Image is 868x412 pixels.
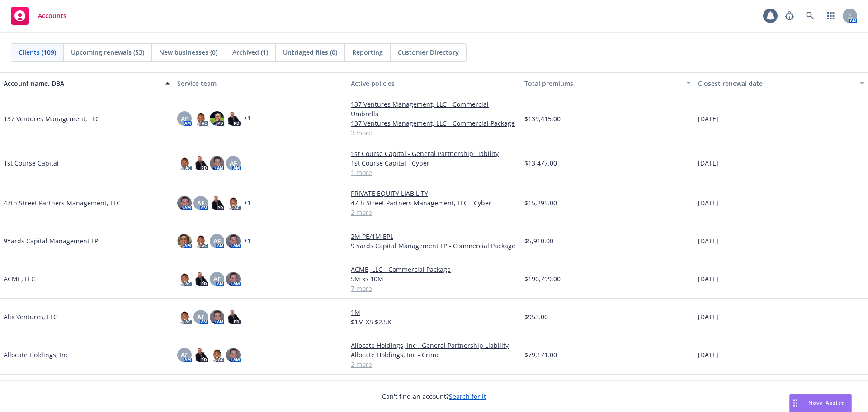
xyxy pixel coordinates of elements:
[351,198,517,208] a: 47th Street Partners Management, LLC - Cyber
[210,196,224,210] img: photo
[801,7,819,25] a: Search
[193,348,208,362] img: photo
[71,47,144,57] span: Upcoming renewals (53)
[197,198,204,208] span: AF
[4,198,121,208] a: 47th Street Partners Management, LLC
[226,272,241,286] img: photo
[698,198,718,208] span: [DATE]
[351,350,517,360] a: Allocate Holdings, Inc - Crime
[351,158,517,168] a: 1st Course Capital - Cyber
[524,198,557,208] span: $15,295.00
[698,312,718,322] span: [DATE]
[524,274,561,284] span: $190,799.00
[244,238,250,244] a: + 1
[213,274,221,284] span: AF
[698,236,718,246] span: [DATE]
[351,149,517,158] a: 1st Course Capital - General Partnership Liability
[524,350,557,360] span: $79,171.00
[4,79,160,88] div: Account name, DBA
[698,274,718,284] span: [DATE]
[524,79,681,88] div: Total premiums
[197,312,204,322] span: AF
[449,392,486,401] a: Search for it
[524,114,561,123] span: $139,415.00
[4,274,35,284] a: ACME, LLC
[698,350,718,360] span: [DATE]
[698,114,718,123] span: [DATE]
[808,399,844,407] span: Nova Assist
[352,47,383,57] span: Reporting
[351,341,517,350] a: Allocate Holdings, Inc - General Partnership Liability
[694,72,868,94] button: Closest renewal date
[4,114,99,123] a: 137 Ventures Management, LLC
[351,232,517,241] a: 2M PE/1M EPL
[351,118,517,128] a: 137 Ventures Management, LLC - Commercial Package
[226,234,241,248] img: photo
[351,189,517,198] a: PRIVATE EQUITY LIABILITY
[177,196,192,210] img: photo
[213,236,221,246] span: AF
[351,308,517,317] a: 1M
[244,116,250,121] a: + 1
[181,114,188,123] span: AF
[398,47,459,57] span: Customer Directory
[19,47,56,57] span: Clients (109)
[159,47,217,57] span: New businesses (0)
[174,72,347,94] button: Service team
[351,79,517,88] div: Active policies
[210,156,224,170] img: photo
[177,79,344,88] div: Service team
[181,350,188,360] span: AF
[698,158,718,168] span: [DATE]
[210,310,224,324] img: photo
[230,158,237,168] span: AF
[193,272,208,286] img: photo
[232,47,268,57] span: Archived (1)
[226,310,241,324] img: photo
[822,7,840,25] a: Switch app
[789,394,852,412] button: Nova Assist
[177,310,192,324] img: photo
[521,72,694,94] button: Total premiums
[210,111,224,126] img: photo
[351,284,517,293] a: 7 more
[226,196,241,210] img: photo
[698,79,854,88] div: Closest renewal date
[38,12,66,19] span: Accounts
[193,111,208,126] img: photo
[193,234,208,248] img: photo
[524,312,548,322] span: $953.00
[780,7,798,25] a: Report a Bug
[226,111,241,126] img: photo
[382,392,486,401] span: Can't find an account?
[4,350,69,360] a: Allocate Holdings, Inc
[351,99,517,118] a: 137 Ventures Management, LLC - Commercial Umbrella
[7,3,70,28] a: Accounts
[351,317,517,327] a: $1M XS $2.5K
[347,72,521,94] button: Active policies
[244,200,250,206] a: + 1
[351,128,517,137] a: 3 more
[177,156,192,170] img: photo
[226,348,241,362] img: photo
[210,348,224,362] img: photo
[283,47,337,57] span: Untriaged files (0)
[524,236,553,246] span: $5,910.00
[351,265,517,274] a: ACME, LLC - Commercial Package
[790,394,801,412] div: Drag to move
[4,158,59,168] a: 1st Course Capital
[193,156,208,170] img: photo
[4,312,57,322] a: Alix Ventures, LLC
[177,234,192,248] img: photo
[4,236,98,246] a: 9Yards Capital Management LP
[351,274,517,284] a: 5M xs 10M
[351,360,517,369] a: 2 more
[351,241,517,251] a: 9 Yards Capital Management LP - Commercial Package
